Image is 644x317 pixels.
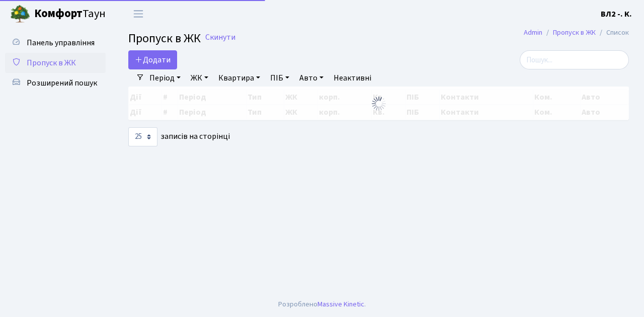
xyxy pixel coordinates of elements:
span: Пропуск в ЖК [27,57,76,68]
a: Панель управління [5,33,106,53]
b: Комфорт [34,6,83,22]
li: Список [596,27,629,38]
img: logo.png [10,4,30,24]
button: Переключити навігацію [126,6,151,22]
a: ПІБ [266,69,293,87]
b: ВЛ2 -. К. [601,9,632,20]
img: Обробка... [371,96,387,112]
a: Admin [524,27,542,38]
a: Розширений пошук [5,73,106,93]
a: Квартира [214,69,264,87]
span: Розширений пошук [27,77,97,89]
a: Додати [128,50,177,69]
label: записів на сторінці [128,127,230,146]
a: ЖК [187,69,212,87]
a: Пропуск в ЖК [5,53,106,73]
a: Період [145,69,185,87]
span: Пропуск в ЖК [128,30,201,47]
span: Додати [135,54,171,65]
span: Таун [34,6,106,23]
a: Авто [295,69,328,87]
a: Пропуск в ЖК [553,27,596,38]
select: записів на сторінці [128,127,157,146]
a: ВЛ2 -. К. [601,8,632,20]
input: Пошук... [520,50,629,69]
a: Massive Kinetic [317,299,364,309]
a: Скинути [205,33,235,42]
span: Панель управління [27,37,95,48]
nav: breadcrumb [509,22,644,43]
div: Розроблено . [278,299,366,310]
a: Неактивні [330,69,375,87]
